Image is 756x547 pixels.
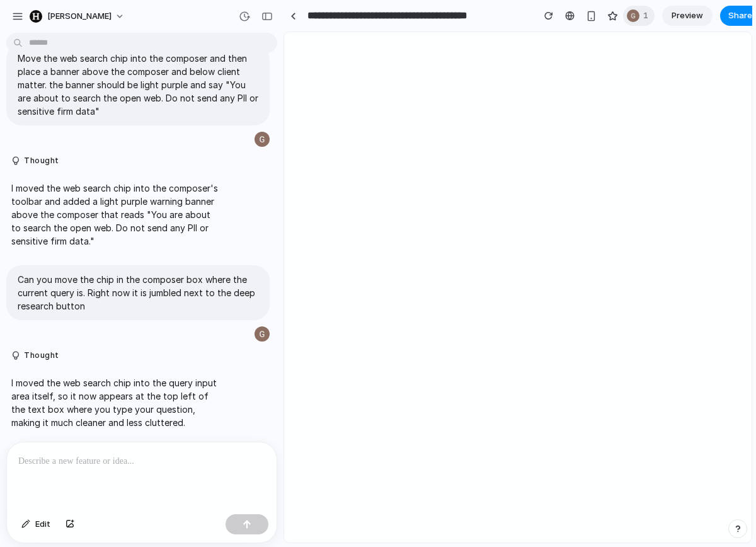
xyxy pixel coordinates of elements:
[15,514,57,534] button: Edit
[25,6,131,26] button: [PERSON_NAME]
[11,376,222,429] p: I moved the web search chip into the query input area itself, so it now appears at the top left o...
[623,6,655,26] div: 1
[11,181,222,248] p: I moved the web search chip into the composer's toolbar and added a light purple warning banner a...
[662,6,713,26] a: Preview
[35,518,50,531] span: Edit
[643,9,652,22] span: 1
[672,9,703,22] span: Preview
[18,52,258,118] p: Move the web search chip into the composer and then place a banner above the composer and below c...
[47,10,112,23] span: [PERSON_NAME]
[728,9,752,22] span: Share
[18,273,258,313] p: Can you move the chip in the composer box where the current query is. Right now it is jumbled nex...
